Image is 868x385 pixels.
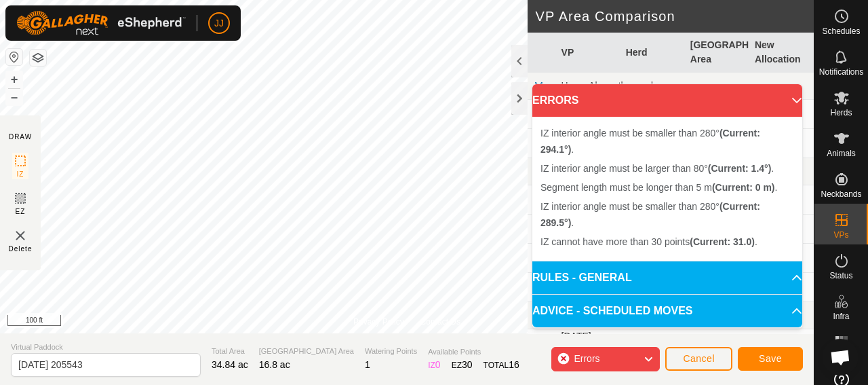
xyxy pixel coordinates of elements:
[685,329,749,359] td: 35.39 ac
[532,261,802,294] p-accordion-header: RULES - GENERAL
[6,49,22,65] button: Reset Map
[822,27,860,35] span: Schedules
[532,84,802,117] p-accordion-header: ERRORS
[212,359,248,370] span: 34.84 ac
[532,92,578,109] span: ERRORS
[833,231,848,239] span: VPs
[12,227,28,244] img: VP
[665,347,732,371] button: Cancel
[212,346,248,357] span: Total Area
[690,236,755,247] b: (Current: 31.0)
[6,71,22,88] button: +
[574,353,599,364] span: Errors
[738,347,803,371] button: Save
[540,163,774,174] span: IZ interior angle must be larger than 80° .
[556,33,620,73] th: VP
[708,163,772,174] b: (Current: 1.4°)
[6,89,22,105] button: –
[532,117,802,261] p-accordion-content: ERRORS
[214,16,224,31] span: JJ
[353,316,404,328] a: Privacy Policy
[462,359,473,370] span: 30
[821,190,861,198] span: Neckbands
[712,182,775,193] b: (Current: 0 m)
[556,329,620,359] td: [DATE] 084916
[833,312,849,320] span: Infra
[822,339,859,375] div: Open chat
[11,342,201,353] span: Virtual Paddock
[532,270,632,286] span: RULES - GENERAL
[428,358,440,372] div: IZ
[17,169,24,179] span: IZ
[749,329,814,359] td: -18.58 ac
[532,303,692,319] span: ADVICE - SCHEDULED MOVES
[16,11,186,35] img: Gallagher Logo
[759,353,782,364] span: Save
[830,109,852,117] span: Herds
[683,353,715,364] span: Cancel
[509,359,519,370] span: 16
[428,346,519,358] span: Available Points
[484,358,519,372] div: TOTAL
[30,50,46,66] button: Map Layers
[365,346,417,357] span: Watering Points
[749,33,814,73] th: New Allocation
[259,359,290,370] span: 16.8 ac
[435,359,441,370] span: 0
[452,358,473,372] div: EZ
[819,68,863,76] span: Notifications
[16,206,26,217] span: EZ
[536,8,814,24] h2: VP Area Comparison
[532,295,802,327] p-accordion-header: ADVICE - SCHEDULED MOVES
[829,272,852,280] span: Status
[365,359,370,370] span: 1
[420,316,460,328] a: Contact Us
[827,149,856,158] span: Animals
[540,201,760,228] span: IZ interior angle must be smaller than 280° .
[9,244,33,254] span: Delete
[9,132,32,142] div: DRAW
[540,182,777,193] span: Segment length must be longer than 5 m .
[561,80,653,91] span: Home Above the road
[540,128,760,155] span: IZ interior angle must be smaller than 280° .
[685,33,749,73] th: [GEOGRAPHIC_DATA] Area
[540,236,757,247] span: IZ cannot have more than 30 points .
[259,346,354,357] span: [GEOGRAPHIC_DATA] Area
[620,33,685,73] th: Herd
